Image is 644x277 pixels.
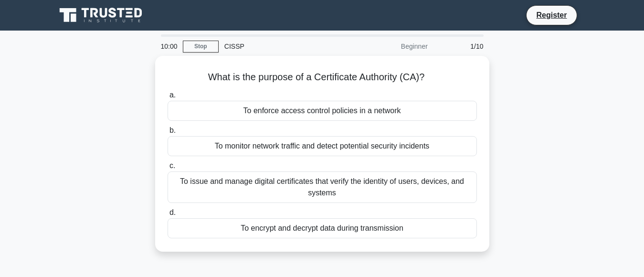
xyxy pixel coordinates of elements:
span: c. [169,161,175,170]
h5: What is the purpose of a Certificate Authority (CA)? [167,71,478,84]
div: CISSP [219,37,350,56]
span: d. [169,208,176,216]
div: To enforce access control policies in a network [168,101,477,121]
span: b. [169,126,176,134]
div: To monitor network traffic and detect potential security incidents [168,136,477,156]
div: 1/10 [433,37,489,56]
div: To issue and manage digital certificates that verify the identity of users, devices, and systems [168,171,477,203]
a: Register [530,9,572,21]
div: 10:00 [155,37,183,56]
div: To encrypt and decrypt data during transmission [168,218,477,238]
span: a. [169,91,176,99]
div: Beginner [350,37,433,56]
a: Stop [183,41,219,53]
